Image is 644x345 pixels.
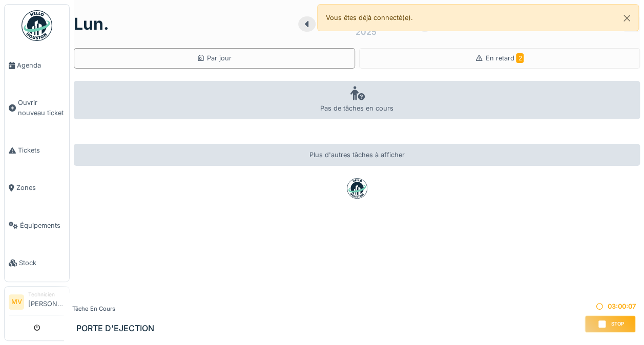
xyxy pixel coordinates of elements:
div: Plus d'autres tâches à afficher [74,144,640,166]
div: Vous êtes déjà connecté(e). [317,4,639,31]
span: Zones [16,183,65,192]
span: Agenda [17,60,65,70]
li: MV [9,294,24,310]
a: Agenda [5,47,69,84]
span: 2 [516,53,524,63]
div: Technicien [28,291,65,298]
span: Stop [611,320,624,328]
span: En retard [485,54,524,62]
li: [PERSON_NAME] [28,291,65,313]
a: Équipements [5,207,69,244]
div: 03:00:07 [585,301,636,311]
a: Zones [5,169,69,206]
img: badge-BVDL4wpA.svg [347,178,367,199]
a: Ouvrir nouveau ticket [5,84,69,132]
span: Ouvrir nouveau ticket [18,98,65,117]
a: Tickets [5,132,69,169]
span: Tickets [18,145,65,155]
img: Badge_color-CXgf-gQk.svg [22,10,52,41]
span: Équipements [20,221,65,230]
a: MV Technicien[PERSON_NAME] [9,291,65,315]
span: Stock [19,258,65,268]
div: Par jour [197,53,232,63]
div: 2025 [355,26,376,38]
div: Pas de tâches en cours [74,81,640,119]
button: Close [615,5,638,32]
div: Tâche en cours [72,305,154,313]
h1: lun. [74,14,109,34]
a: Stock [5,244,69,282]
h3: PORTE D'EJECTION [76,324,154,333]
